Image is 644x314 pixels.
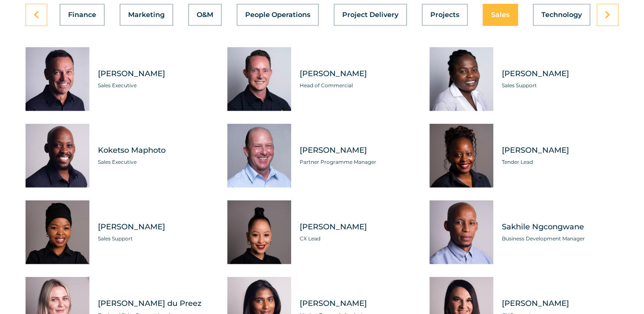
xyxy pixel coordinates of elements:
[98,69,215,79] span: [PERSON_NAME]
[342,11,398,18] span: Project Delivery
[245,11,310,18] span: People Operations
[300,81,416,90] span: Head of Commercial
[502,145,618,156] span: [PERSON_NAME]
[502,81,618,90] span: Sales Support
[98,81,215,90] span: Sales Executive
[98,158,215,166] span: Sales Executive
[502,158,618,166] span: Tender Lead
[300,145,416,156] span: [PERSON_NAME]
[68,11,96,18] span: Finance
[98,298,215,309] span: [PERSON_NAME] du Preez
[430,11,459,18] span: Projects
[502,69,618,79] span: [PERSON_NAME]
[300,234,416,243] span: CX Lead
[128,11,165,18] span: Marketing
[502,234,618,243] span: Business Development Manager
[197,11,213,18] span: O&M
[300,222,416,232] span: [PERSON_NAME]
[491,11,509,18] span: Sales
[98,222,215,232] span: [PERSON_NAME]
[502,222,618,232] span: Sakhile Ngcongwane
[300,298,416,309] span: [PERSON_NAME]
[541,11,582,18] span: Technology
[98,145,215,156] span: Koketso Maphoto
[98,234,215,243] span: Sales Support
[300,69,416,79] span: [PERSON_NAME]
[300,158,416,166] span: Partner Programme Manager
[502,298,618,309] span: [PERSON_NAME]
